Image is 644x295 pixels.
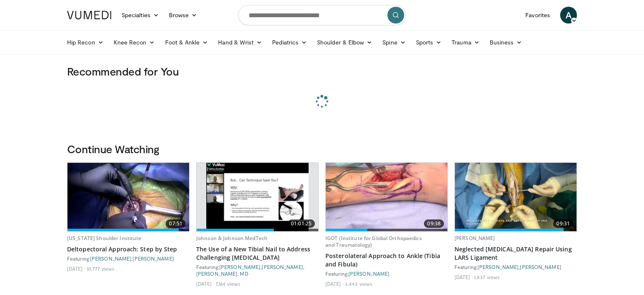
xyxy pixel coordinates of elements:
[553,219,573,228] span: 09:31
[478,264,519,270] a: [PERSON_NAME]
[325,280,343,287] li: [DATE]
[326,163,447,231] a: 09:38
[485,34,527,51] a: Business
[196,271,248,277] a: [PERSON_NAME], MD
[454,274,473,280] li: [DATE]
[348,271,390,277] a: [PERSON_NAME]
[68,163,189,231] img: 30ff5fa8-74f0-4d68-bca0-d108ed0a2cb7.620x360_q85_upscale.jpg
[213,34,267,51] a: Hand & Wrist
[288,219,315,228] span: 01:01:25
[67,255,190,262] div: Featuring: ,
[196,245,319,262] a: The Use of a New Tibial Nail to Address Challenging [MEDICAL_DATA]
[560,7,577,23] a: A
[67,142,577,156] h3: Continue Watching
[86,265,114,272] li: 10,777 views
[325,270,448,277] div: Featuring:
[166,219,186,228] span: 07:51
[68,163,189,231] a: 07:51
[67,265,85,272] li: [DATE]
[455,163,576,231] img: 7d27f2fb-8ba6-4dc3-b28f-198485ae9851.620x360_q85_upscale.jpg
[216,280,240,287] li: 7,164 views
[67,235,141,242] a: [US_STATE] Shoulder Institute
[262,264,303,270] a: [PERSON_NAME]
[345,280,372,287] li: 3,443 views
[219,264,260,270] a: [PERSON_NAME]
[312,34,377,51] a: Shoulder & Elbow
[454,264,577,270] div: Featuring: ,
[411,34,447,51] a: Sports
[377,34,410,51] a: Spine
[206,163,309,231] img: 3f972b07-9723-4b4a-ace4-8ebb31614f5c.620x360_q85_upscale.jpg
[109,34,160,51] a: Knee Recon
[267,34,312,51] a: Pediatrics
[196,264,319,277] div: Featuring: , ,
[520,264,561,270] a: [PERSON_NAME]
[164,7,203,23] a: Browse
[326,163,447,231] img: 47db561e-ce1f-445a-9469-341d8622efbc.620x360_q85_upscale.jpg
[455,163,576,231] a: 09:31
[238,5,406,25] input: Search topics, interventions
[520,7,555,23] a: Favorites
[474,274,500,280] li: 1,837 views
[67,11,112,19] img: VuMedi Logo
[67,65,577,78] h3: Recommended for You
[325,252,448,269] a: Posterolateral Approach to Ankle (Tibia and Fibula)
[90,256,131,261] a: [PERSON_NAME]
[424,219,444,228] span: 09:38
[454,245,577,262] a: Neglected [MEDICAL_DATA] Repair Using LARS Ligament
[196,280,214,287] li: [DATE]
[132,256,174,261] a: [PERSON_NAME]
[62,34,109,51] a: Hip Recon
[196,235,267,242] a: Johnson & Johnson MedTech
[454,235,495,242] a: [PERSON_NAME]
[160,34,213,51] a: Foot & Ankle
[325,235,422,248] a: IGOT (Institute for Global Orthopaedics and Traumatology)
[197,163,318,231] a: 01:01:25
[117,7,164,23] a: Specialties
[447,34,485,51] a: Trauma
[67,245,190,253] a: Deltopectoral Approach: Step by Step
